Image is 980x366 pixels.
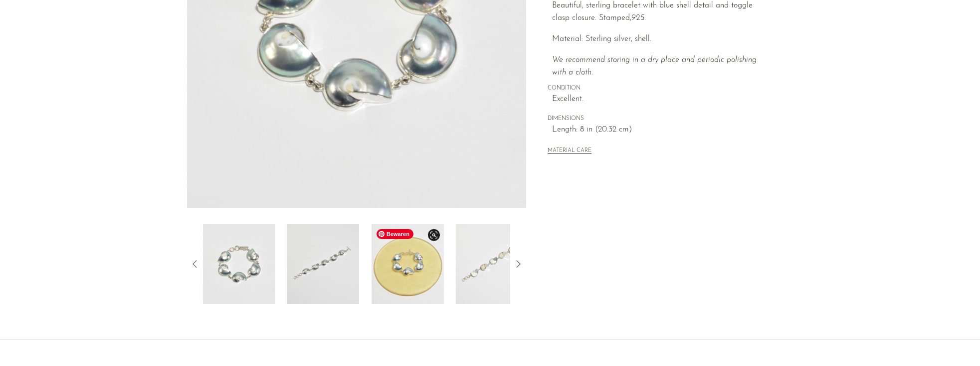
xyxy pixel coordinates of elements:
[203,224,275,304] img: Blue Shell Bracelet
[548,114,772,123] span: DIMENSIONS
[372,224,444,304] img: Blue Shell Bracelet
[631,14,646,22] em: 925.
[287,224,359,304] img: Blue Shell Bracelet
[456,224,528,304] img: Blue Shell Bracelet
[548,147,591,155] button: MATERIAL CARE
[552,123,772,136] span: Length: 8 in (20.32 cm)
[377,229,413,239] span: Bewaren
[552,56,757,77] i: We recommend storing in a dry place and periodic polishing with a cloth.
[548,84,772,93] span: CONDITION
[552,93,772,106] span: Excellent.
[552,33,772,46] p: Material: Sterling silver, shell.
